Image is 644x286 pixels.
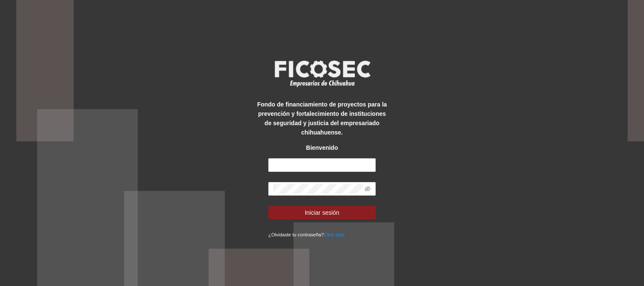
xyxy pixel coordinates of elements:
span: Iniciar sesión [305,208,340,217]
strong: Bienvenido [306,144,338,151]
small: ¿Olvidaste tu contraseña? [268,232,344,237]
strong: Fondo de financiamiento de proyectos para la prevención y fortalecimiento de instituciones de seg... [257,101,387,136]
button: Iniciar sesión [268,206,376,219]
a: Click aqui [324,232,345,237]
span: eye-invisible [365,186,371,192]
img: logo [269,58,375,89]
